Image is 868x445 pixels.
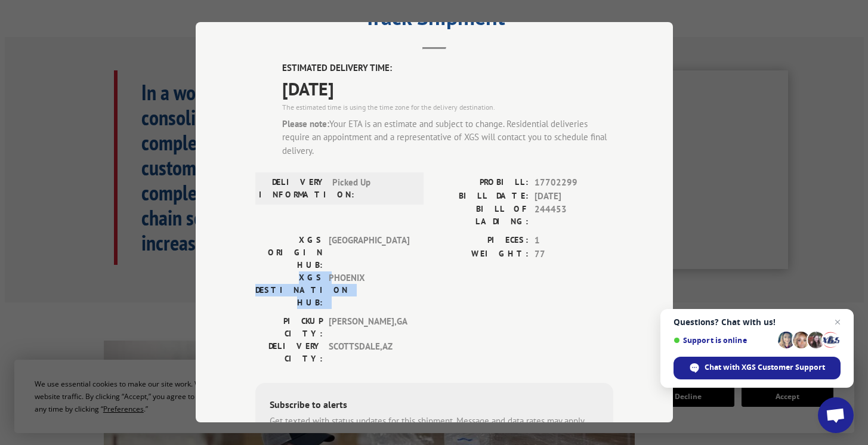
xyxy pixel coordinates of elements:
label: XGS ORIGIN HUB: [255,234,323,271]
span: SCOTTSDALE , AZ [329,340,409,365]
span: Support is online [674,336,774,345]
label: BILL DATE: [434,190,529,203]
div: Open chat [818,397,854,433]
div: Your ETA is an estimate and subject to change. Residential deliveries require an appointment and ... [282,118,613,158]
span: Close chat [830,315,845,329]
label: XGS DESTINATION HUB: [255,271,323,309]
span: PHOENIX [329,271,409,309]
div: Subscribe to alerts [270,397,599,415]
span: Chat with XGS Customer Support [705,362,825,373]
span: 17702299 [535,176,613,190]
span: Questions? Chat with us! [674,317,841,327]
label: WEIGHT: [434,248,529,261]
div: The estimated time is using the time zone for the delivery destination. [282,102,613,113]
label: PROBILL: [434,176,529,190]
div: Chat with XGS Customer Support [674,357,841,379]
label: BILL OF LADING: [434,203,529,228]
label: PIECES: [434,234,529,248]
span: [GEOGRAPHIC_DATA] [329,234,409,271]
div: Get texted with status updates for this shipment. Message and data rates may apply. Message frequ... [270,415,599,441]
span: [DATE] [535,190,613,203]
strong: Please note: [282,118,329,129]
span: [PERSON_NAME] , GA [329,315,409,340]
label: ESTIMATED DELIVERY TIME: [282,61,613,75]
label: PICKUP CITY: [255,315,323,340]
span: 77 [535,248,613,261]
label: DELIVERY INFORMATION: [259,176,326,201]
span: [DATE] [282,75,613,102]
label: DELIVERY CITY: [255,340,323,365]
span: Picked Up [332,176,413,201]
span: 1 [535,234,613,248]
span: 244453 [535,203,613,228]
